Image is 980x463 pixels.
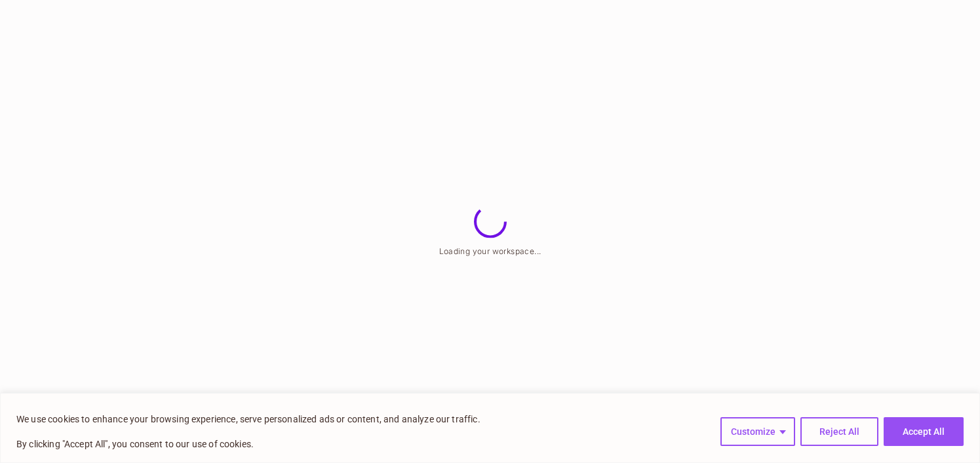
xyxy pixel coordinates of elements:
[884,417,964,446] button: Accept All
[16,436,480,452] p: By clicking "Accept All", you consent to our use of cookies.
[800,417,878,446] button: Reject All
[439,246,541,255] span: Loading your workspace...
[16,411,480,427] p: We use cookies to enhance your browsing experience, serve personalized ads or content, and analyz...
[720,417,795,446] button: Customize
